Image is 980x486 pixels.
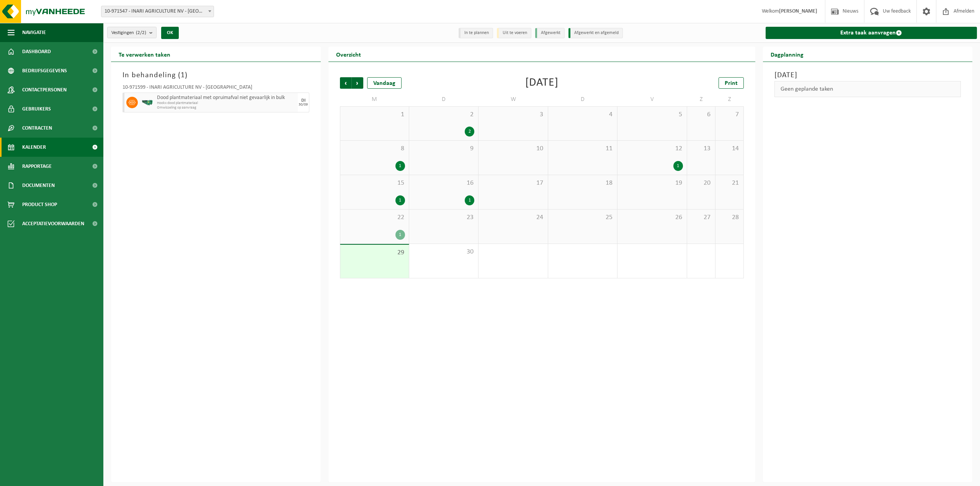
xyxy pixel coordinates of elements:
[497,28,531,38] li: Uit te voeren
[142,100,153,106] img: HK-RS-14-GN-00
[525,77,559,89] div: [DATE]
[482,111,544,119] span: 3
[779,8,817,14] strong: [PERSON_NAME]
[774,81,961,97] div: Geen geplande taken
[552,145,613,153] span: 11
[367,77,402,89] div: Vandaag
[395,230,405,240] div: 1
[535,28,565,38] li: Afgewerkt
[774,70,961,81] h3: [DATE]
[621,213,683,222] span: 26
[101,6,214,17] span: 10-971547 - INARI AGRICULTURE NV - DEINZE
[715,93,744,106] td: Z
[328,47,369,62] h2: Overzicht
[22,23,46,42] span: Navigatie
[122,85,309,93] div: 10-971599 - INARI AGRICULTURE NV - [GEOGRAPHIC_DATA]
[22,214,84,233] span: Acceptatievoorwaarden
[482,145,544,153] span: 10
[617,93,687,106] td: V
[22,80,67,99] span: Contactpersonen
[552,179,613,187] span: 18
[181,72,185,79] span: 1
[548,93,617,106] td: D
[409,93,479,106] td: D
[413,213,474,222] span: 23
[395,195,405,205] div: 1
[465,195,474,205] div: 1
[101,6,214,17] span: 10-971547 - INARI AGRICULTURE NV - DEINZE
[22,119,52,138] span: Contracten
[621,111,683,119] span: 5
[344,145,405,153] span: 8
[111,27,146,39] span: Vestigingen
[691,111,711,119] span: 6
[691,179,711,187] span: 20
[719,179,740,187] span: 21
[621,179,683,187] span: 19
[157,106,296,110] span: Omwisseling op aanvraag
[552,111,613,119] span: 4
[344,213,405,222] span: 22
[22,138,46,157] span: Kalender
[552,213,613,222] span: 25
[161,27,179,39] button: OK
[479,93,548,106] td: W
[301,98,305,103] div: DI
[482,179,544,187] span: 17
[719,213,740,222] span: 28
[719,77,744,89] a: Print
[413,145,474,153] span: 9
[22,42,51,61] span: Dashboard
[136,30,146,35] count: (2/2)
[22,61,67,80] span: Bedrijfsgegevens
[344,179,405,187] span: 15
[482,213,544,222] span: 24
[763,47,811,62] h2: Dagplanning
[344,111,405,119] span: 1
[459,28,493,38] li: In te plannen
[344,249,405,257] span: 29
[22,176,55,195] span: Documenten
[122,70,309,81] h3: In behandeling ( )
[22,195,57,214] span: Product Shop
[111,47,178,62] h2: Te verwerken taken
[22,157,52,176] span: Rapportage
[725,80,738,86] span: Print
[691,213,711,222] span: 27
[107,27,157,38] button: Vestigingen(2/2)
[340,93,409,106] td: M
[413,179,474,187] span: 16
[157,95,296,101] span: Dood plantmateriaal met opruimafval niet gevaarlijk in bulk
[687,93,715,106] td: Z
[766,27,977,39] a: Extra taak aanvragen
[413,111,474,119] span: 2
[395,161,405,171] div: 1
[465,127,474,137] div: 2
[299,103,308,107] div: 30/09
[568,28,623,38] li: Afgewerkt en afgemeld
[157,101,296,106] span: Hookx dood plantmateriaal
[340,77,351,89] span: Vorige
[22,99,51,119] span: Gebruikers
[413,248,474,256] span: 30
[719,145,740,153] span: 14
[673,161,683,171] div: 1
[621,145,683,153] span: 12
[352,77,363,89] span: Volgende
[719,111,740,119] span: 7
[691,145,711,153] span: 13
